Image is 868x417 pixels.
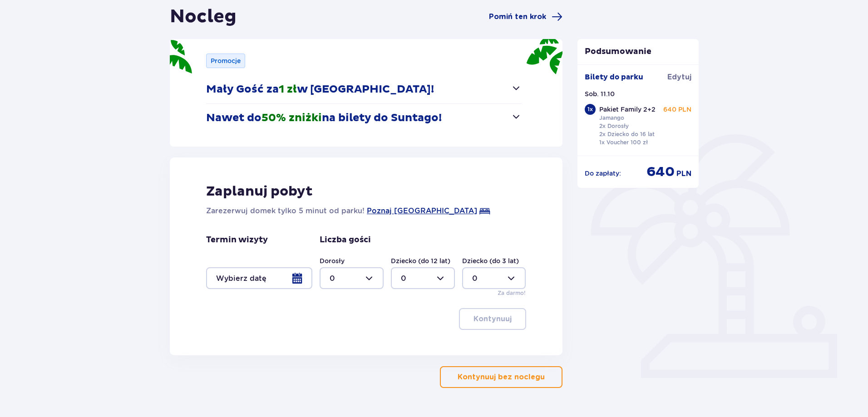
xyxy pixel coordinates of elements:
p: Kontynuuj [473,314,512,324]
label: Dziecko (do 3 lat) [462,256,519,265]
button: Kontynuuj [459,308,526,330]
span: Pomiń ten krok [489,12,546,22]
p: Do zapłaty : [585,169,621,178]
span: Edytuj [667,72,691,82]
p: Sob. 11.10 [585,89,615,98]
label: Dorosły [320,256,345,265]
p: Pakiet Family 2+2 [599,105,656,114]
h1: Nocleg [170,5,237,28]
span: PLN [676,169,691,179]
p: 2x Dorosły 2x Dziecko do 16 lat 1x Voucher 100 zł [599,122,655,147]
p: Za darmo! [498,289,526,297]
p: Nawet do na bilety do Suntago! [206,111,442,125]
button: Nawet do50% zniżkina bilety do Suntago! [206,104,522,132]
p: Liczba gości [320,235,371,245]
div: 1 x [585,104,596,115]
p: 640 PLN [663,105,691,114]
p: Kontynuuj bez noclegu [458,372,545,382]
button: Mały Gość za1 złw [GEOGRAPHIC_DATA]! [206,75,522,103]
p: Zaplanuj pobyt [206,183,313,200]
span: 1 zł [279,83,297,96]
a: Pomiń ten krok [489,11,562,22]
label: Dziecko (do 12 lat) [391,256,450,265]
p: Mały Gość za w [GEOGRAPHIC_DATA]! [206,83,434,96]
span: 640 [646,163,675,181]
span: 50% zniżki [261,111,322,125]
p: Promocje [211,56,241,65]
button: Kontynuuj bez noclegu [440,366,562,388]
p: Termin wizyty [206,235,268,245]
p: Podsumowanie [577,46,699,57]
p: Bilety do parku [585,72,643,82]
p: Zarezerwuj domek tylko 5 minut od parku! [206,206,365,216]
p: Jamango [599,114,624,122]
a: Poznaj [GEOGRAPHIC_DATA] [367,206,477,216]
